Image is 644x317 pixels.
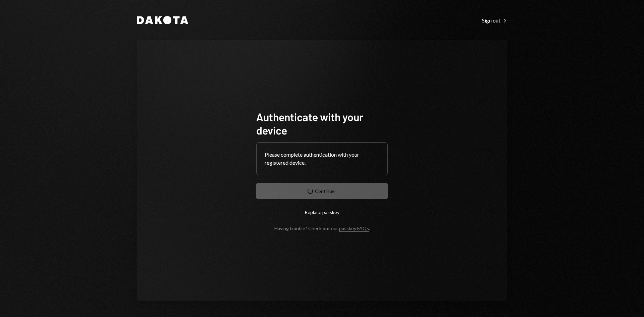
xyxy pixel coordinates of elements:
[256,204,388,220] button: Replace passkey
[339,225,369,232] a: passkey FAQs
[256,110,388,137] h1: Authenticate with your device
[274,225,370,231] div: Having trouble? Check out our .
[265,151,379,167] div: Please complete authentication with your registered device.
[482,16,507,24] a: Sign out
